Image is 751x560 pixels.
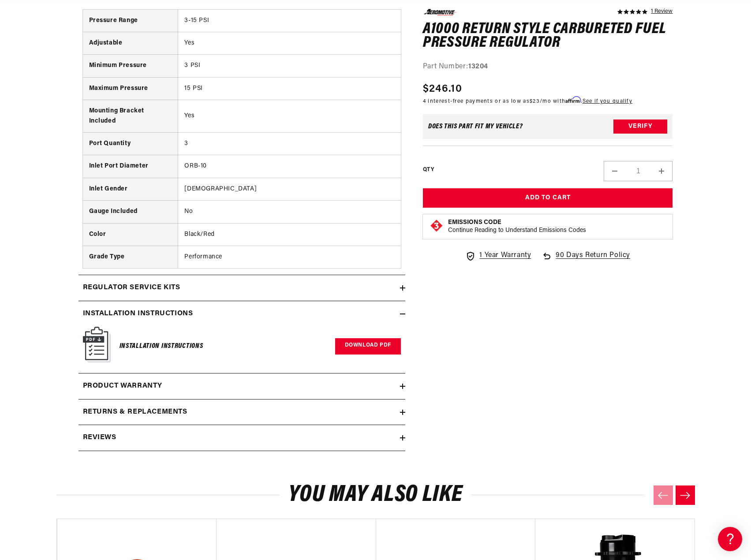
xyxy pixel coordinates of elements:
[9,125,168,139] a: Carbureted Fuel Pumps
[423,81,462,97] span: $246.10
[9,180,168,194] a: Brushless Fuel Pumps
[9,139,168,153] a: Carbureted Regulators
[83,100,178,133] th: Mounting Bracket Included
[423,188,673,208] button: Add to Cart
[430,219,444,233] img: Emissions code
[83,133,178,155] th: Port Quantity
[9,61,168,70] div: General
[465,250,531,261] a: 1 Year Warranty
[83,223,178,246] th: Color
[83,77,178,100] th: Maximum Pressure
[83,10,178,32] th: Pressure Range
[651,9,673,15] a: 1 reviews
[654,485,673,505] button: Previous slide
[78,399,405,425] summary: Returns & replacements
[56,485,695,505] h2: You may also like
[9,166,168,180] a: 340 Stealth Fuel Pumps
[83,32,178,55] th: Adjustable
[78,301,405,327] summary: Installation Instructions
[121,254,170,262] a: POWERED BY ENCHANT
[423,61,673,72] div: Part Number:
[448,219,501,226] strong: Emissions Code
[448,219,586,235] button: Emissions CodeContinue Reading to Understand Emissions Codes
[676,485,695,505] button: Next slide
[178,10,401,32] td: 3-15 PSI
[9,75,168,89] a: Getting Started
[556,250,630,270] span: 90 Days Return Policy
[178,155,401,178] td: ORB-10
[9,112,168,125] a: EFI Regulators
[448,227,586,235] p: Continue Reading to Understand Emissions Codes
[565,97,581,103] span: Affirm
[83,155,178,178] th: Inlet Port Diameter
[83,282,180,294] h2: Regulator Service Kits
[423,97,632,105] p: 4 interest-free payments or as low as /mo with .
[83,381,163,392] h2: Product warranty
[83,432,116,444] h2: Reviews
[83,308,193,320] h2: Installation Instructions
[479,250,531,261] span: 1 Year Warranty
[178,246,401,269] td: Performance
[83,327,111,362] img: Instruction Manual
[178,201,401,223] td: No
[423,166,434,173] label: QTY
[583,99,632,104] a: See if you qualify - Learn more about Affirm Financing (opens in modal)
[423,22,673,50] h1: A1000 Return Style Carbureted Fuel Pressure Regulator
[83,246,178,269] th: Grade Type
[613,119,667,134] button: Verify
[78,425,405,451] summary: Reviews
[178,223,401,246] td: Black/Red
[83,201,178,223] th: Gauge Included
[178,55,401,77] td: 3 PSI
[178,32,401,55] td: Yes
[542,250,630,270] a: 90 Days Return Policy
[9,153,168,166] a: EFI Fuel Pumps
[428,123,523,130] div: Does This part fit My vehicle?
[83,55,178,77] th: Minimum Pressure
[178,178,401,200] td: [DEMOGRAPHIC_DATA]
[78,275,405,301] summary: Regulator Service Kits
[120,340,203,352] h6: Installation Instructions
[83,407,187,418] h2: Returns & replacements
[78,373,405,399] summary: Product warranty
[178,133,401,155] td: 3
[9,97,168,106] div: Frequently Asked Questions
[530,99,540,104] span: $23
[83,178,178,200] th: Inlet Gender
[178,77,401,100] td: 15 PSI
[335,338,401,355] a: Download PDF
[178,100,401,133] td: Yes
[468,63,488,70] strong: 13204
[9,236,168,251] button: Contact Us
